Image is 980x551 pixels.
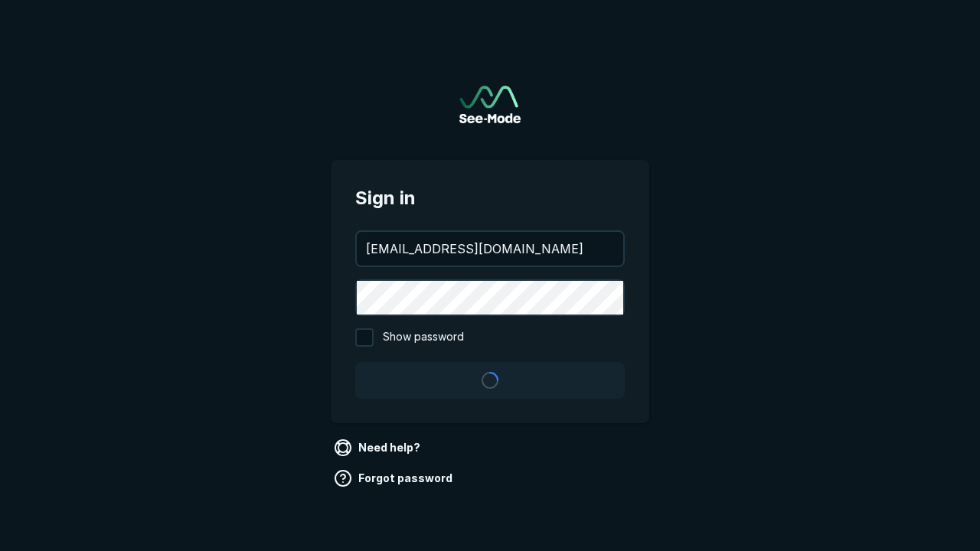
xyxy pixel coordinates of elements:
input: your@email.com [357,232,623,266]
img: See-Mode Logo [459,86,521,123]
a: Go to sign in [459,86,521,123]
a: Forgot password [331,466,459,491]
span: Sign in [355,184,625,212]
a: Need help? [331,435,426,460]
span: Show password [383,328,464,347]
